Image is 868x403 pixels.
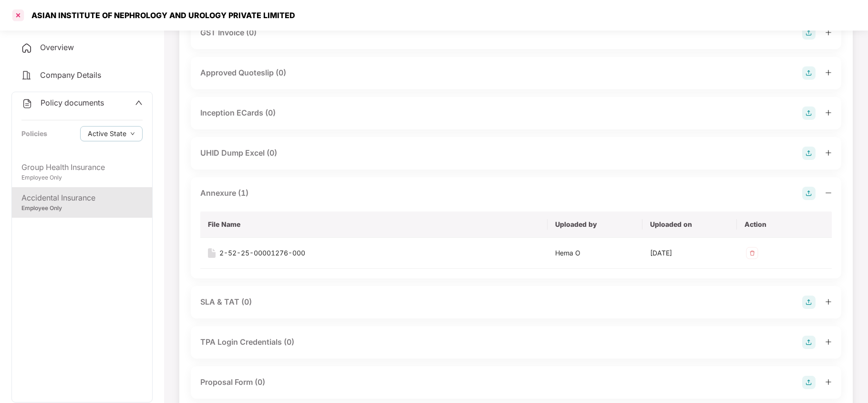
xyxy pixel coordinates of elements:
span: up [135,99,143,106]
th: Action [737,212,832,238]
div: Inception ECards (0) [200,107,276,119]
img: svg+xml;base64,PHN2ZyB4bWxucz0iaHR0cDovL3d3dy53My5vcmcvMjAwMC9zdmciIHdpZHRoPSIyOCIgaGVpZ2h0PSIyOC... [802,66,816,80]
span: Policy documents [41,98,104,107]
img: svg+xml;base64,PHN2ZyB4bWxucz0iaHR0cDovL3d3dy53My5vcmcvMjAwMC9zdmciIHdpZHRoPSIyOCIgaGVpZ2h0PSIyOC... [802,106,816,120]
img: svg+xml;base64,PHN2ZyB4bWxucz0iaHR0cDovL3d3dy53My5vcmcvMjAwMC9zdmciIHdpZHRoPSIyNCIgaGVpZ2h0PSIyNC... [21,98,33,109]
span: down [130,131,135,137]
div: Policies [21,128,47,139]
span: plus [825,29,832,36]
th: Uploaded on [642,212,737,238]
button: Active Statedown [80,126,143,141]
span: plus [825,298,832,305]
div: Group Health Insurance [21,161,143,173]
img: svg+xml;base64,PHN2ZyB4bWxucz0iaHR0cDovL3d3dy53My5vcmcvMjAwMC9zdmciIHdpZHRoPSIyOCIgaGVpZ2h0PSIyOC... [802,296,816,309]
div: TPA Login Credentials (0) [200,336,294,348]
span: Company Details [40,70,101,80]
span: minus [825,190,832,196]
div: Accidental Insurance [21,192,143,204]
div: SLA & TAT (0) [200,296,252,308]
img: svg+xml;base64,PHN2ZyB4bWxucz0iaHR0cDovL3d3dy53My5vcmcvMjAwMC9zdmciIHdpZHRoPSIyNCIgaGVpZ2h0PSIyNC... [21,42,32,54]
div: Approved Quoteslip (0) [200,67,286,79]
div: UHID Dump Excel (0) [200,147,277,159]
span: Active State [88,128,126,139]
div: [DATE] [650,248,730,258]
img: svg+xml;base64,PHN2ZyB4bWxucz0iaHR0cDovL3d3dy53My5vcmcvMjAwMC9zdmciIHdpZHRoPSIzMiIgaGVpZ2h0PSIzMi... [744,245,760,261]
th: File Name [200,212,548,238]
div: Proposal Form (0) [200,376,265,388]
span: Overview [40,42,74,52]
img: svg+xml;base64,PHN2ZyB4bWxucz0iaHR0cDovL3d3dy53My5vcmcvMjAwMC9zdmciIHdpZHRoPSIyOCIgaGVpZ2h0PSIyOC... [802,336,816,349]
div: Hema O [555,248,635,258]
span: plus [825,149,832,156]
img: svg+xml;base64,PHN2ZyB4bWxucz0iaHR0cDovL3d3dy53My5vcmcvMjAwMC9zdmciIHdpZHRoPSIxNiIgaGVpZ2h0PSIyMC... [208,248,216,258]
div: Annexure (1) [200,187,248,199]
span: plus [825,109,832,116]
img: svg+xml;base64,PHN2ZyB4bWxucz0iaHR0cDovL3d3dy53My5vcmcvMjAwMC9zdmciIHdpZHRoPSIyOCIgaGVpZ2h0PSIyOC... [802,187,816,200]
div: ASIAN INSTITUTE OF NEPHROLOGY AND UROLOGY PRIVATE LIMITED [26,11,295,20]
img: svg+xml;base64,PHN2ZyB4bWxucz0iaHR0cDovL3d3dy53My5vcmcvMjAwMC9zdmciIHdpZHRoPSIyNCIgaGVpZ2h0PSIyNC... [21,70,32,81]
img: svg+xml;base64,PHN2ZyB4bWxucz0iaHR0cDovL3d3dy53My5vcmcvMjAwMC9zdmciIHdpZHRoPSIyOCIgaGVpZ2h0PSIyOC... [802,376,816,389]
div: Employee Only [21,204,143,213]
span: plus [825,379,832,385]
img: svg+xml;base64,PHN2ZyB4bWxucz0iaHR0cDovL3d3dy53My5vcmcvMjAwMC9zdmciIHdpZHRoPSIyOCIgaGVpZ2h0PSIyOC... [802,26,816,40]
th: Uploaded by [548,212,642,238]
div: GST Invoice (0) [200,27,257,39]
img: svg+xml;base64,PHN2ZyB4bWxucz0iaHR0cDovL3d3dy53My5vcmcvMjAwMC9zdmciIHdpZHRoPSIyOCIgaGVpZ2h0PSIyOC... [802,147,816,160]
div: 2-52-25-00001276-000 [219,248,305,258]
span: plus [825,339,832,345]
span: plus [825,69,832,76]
div: Employee Only [21,173,143,182]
